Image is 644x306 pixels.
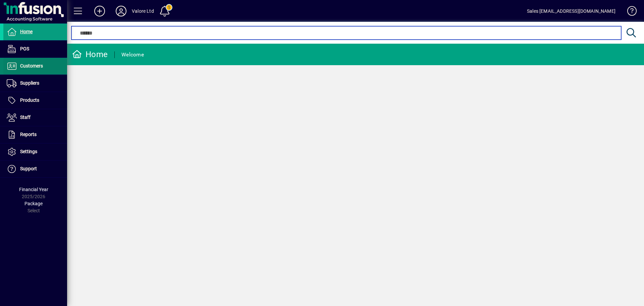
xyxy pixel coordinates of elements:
a: Customers [3,58,67,75]
button: Add [89,5,110,17]
span: Home [20,29,33,34]
button: Profile [110,5,132,17]
span: Settings [20,149,37,154]
span: Staff [20,115,31,120]
a: Products [3,92,67,109]
a: Settings [3,143,67,160]
span: Support [20,166,37,171]
span: Package [24,201,43,206]
div: Home [72,49,108,60]
a: POS [3,41,67,57]
span: POS [20,46,29,51]
span: Products [20,97,39,103]
a: Support [3,161,67,177]
div: Valore Ltd [132,6,154,16]
a: Knowledge Base [622,1,636,23]
span: Financial Year [19,187,48,192]
a: Staff [3,109,67,126]
span: Suppliers [20,80,39,86]
a: Reports [3,126,67,143]
a: Suppliers [3,75,67,92]
div: Welcome [121,49,144,60]
span: Reports [20,132,37,137]
span: Customers [20,63,43,69]
div: Sales [EMAIL_ADDRESS][DOMAIN_NAME] [527,6,615,16]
